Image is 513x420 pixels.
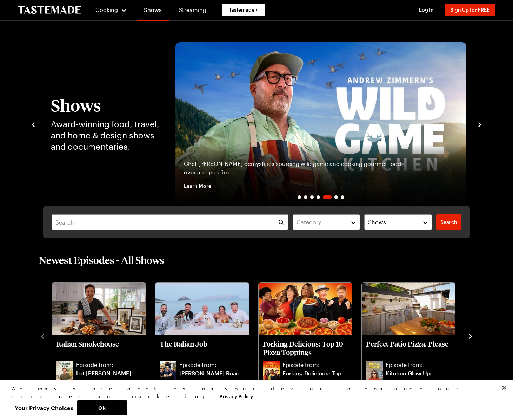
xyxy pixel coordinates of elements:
[386,369,451,386] a: Kitchen Glow Up
[219,393,253,399] a: More information about your privacy, opens in a new tab
[76,369,141,386] a: Let [PERSON_NAME]
[175,42,466,206] div: 5 / 7
[298,195,301,199] span: Go to slide 1
[95,6,118,13] span: Cooking
[362,283,455,335] img: Perfect Patio Pizza, Please
[95,1,127,18] button: Cooking
[263,340,348,356] p: Forking Delicious: Top 10 Pizza Toppings
[304,195,307,199] span: Go to slide 2
[497,380,512,395] button: Close
[11,400,77,415] button: Your Privacy Choices
[297,218,346,226] div: Category
[222,4,265,16] a: Tastemade +
[56,340,141,356] p: Italian Smokehouse
[155,280,258,391] div: 2 / 10
[51,118,161,152] p: Award-winning food, travel, and home & design shows and documentaries.
[39,254,164,266] h2: Newest Episodes - All Shows
[259,283,352,390] div: Forking Delicious: Top 10 Pizza Toppings
[317,195,320,199] span: Go to slide 4
[323,195,332,199] span: Go to slide 5
[293,214,360,230] button: Category
[419,7,434,13] span: Log In
[56,340,141,359] a: Italian Smokehouse
[160,340,245,356] p: The Italian Job
[30,120,37,128] button: navigate to previous item
[18,6,81,14] a: To Tastemade Home Page
[11,385,496,400] div: We may store cookies on your device to enhance our services and marketing.
[52,280,155,391] div: 1 / 10
[445,4,495,16] button: Sign Up for FREE
[258,280,361,391] div: 3 / 10
[310,195,314,199] span: Go to slide 3
[52,283,146,335] img: Italian Smokehouse
[52,214,288,230] input: Search
[51,96,161,114] h1: Shows
[341,195,344,199] span: Go to slide 7
[259,283,352,335] img: Forking Delicious: Top 10 Pizza Toppings
[476,120,483,128] button: navigate to next item
[160,340,245,359] a: The Italian Job
[282,361,348,369] p: Episode from:
[155,283,249,335] img: The Italian Job
[77,400,127,415] button: Ok
[179,361,245,369] p: Episode from:
[282,369,348,386] a: Forking Delicious: Top 10 Pizza Toppings
[412,6,440,13] button: Log In
[179,369,245,386] a: [PERSON_NAME] Road Trip
[467,331,474,340] button: navigate to next item
[263,340,348,359] a: Forking Delicious: Top 10 Pizza Toppings
[184,160,403,176] p: Chef [PERSON_NAME] demystifies sourcing wild game and cooking gourmet food over an open fire.
[52,283,146,390] div: Italian Smokehouse
[366,340,451,359] a: Perfect Patio Pizza, Please
[366,340,451,356] p: Perfect Patio Pizza, Please
[11,385,496,415] div: Privacy
[184,182,211,189] span: Learn More
[368,218,386,226] span: Shows
[436,214,461,230] a: filters
[450,7,489,13] span: Sign Up for FREE
[76,361,141,369] p: Episode from:
[334,195,338,199] span: Go to slide 6
[364,214,432,230] button: Shows
[175,42,466,206] img: Andrew Zimmern's Wild Game Kitchen
[175,42,466,206] a: Andrew Zimmern's Wild Game KitchenChef [PERSON_NAME] demystifies sourcing wild game and cooking g...
[229,6,258,13] span: Tastemade +
[39,331,46,340] button: navigate to previous item
[440,219,457,226] span: Search
[361,280,464,391] div: 4 / 10
[386,361,451,369] p: Episode from:
[155,283,249,390] div: The Italian Job
[362,283,455,390] div: Perfect Patio Pizza, Please
[137,1,169,21] a: Shows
